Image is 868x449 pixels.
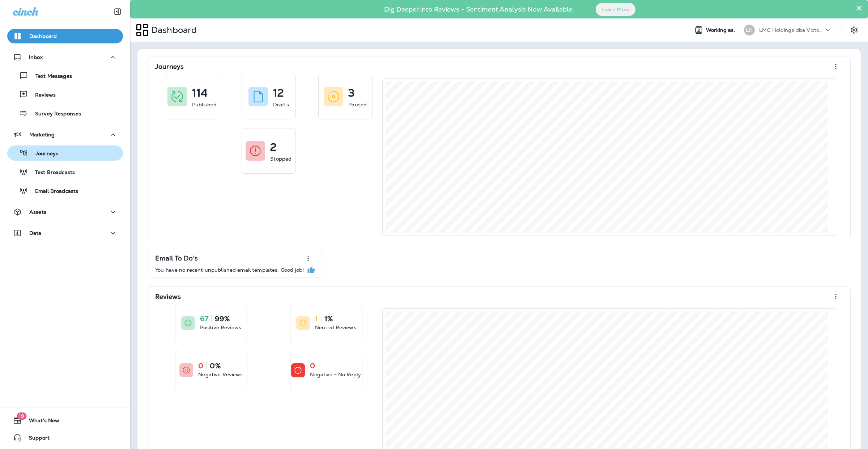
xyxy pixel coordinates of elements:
p: Journeys [28,151,58,157]
p: Dashboard [148,25,197,35]
p: Marketing [29,132,55,137]
button: Marketing [7,127,123,142]
p: Negative Reviews [198,371,243,378]
p: Stopped [270,155,292,162]
p: 1% [324,315,333,322]
p: LMC Holdings dba Victory Lane Quick Oil Change [759,27,824,33]
p: Text Messages [28,73,72,80]
button: Inbox [7,50,123,64]
p: Published [192,101,217,108]
span: 19 [17,412,26,420]
p: Paused [348,101,367,108]
p: Data [29,230,42,236]
button: Assets [7,205,123,219]
button: Journeys [7,145,123,161]
p: Text Broadcasts [28,169,75,176]
p: 12 [273,89,284,97]
p: Email Broadcasts [28,188,78,195]
button: Close [856,2,863,14]
button: Dashboard [7,29,123,43]
p: 67 [200,315,208,322]
button: Collapse Sidebar [107,4,128,19]
button: Settings [848,24,861,37]
button: Email Broadcasts [7,183,123,198]
button: Support [7,431,123,445]
p: Reviews [155,293,181,300]
div: LH [744,25,755,35]
p: Dig Deeper into Reviews - Sentiment Analysis Now Available [363,8,593,10]
span: Support [22,435,50,444]
p: Email To Do's [155,255,198,262]
p: Inbox [29,54,43,60]
span: Working as: [706,27,737,33]
p: 114 [192,89,208,97]
p: 1 [315,315,318,322]
button: 19What's New [7,413,123,428]
button: Reviews [7,87,123,102]
span: What's New [22,418,59,426]
p: Negative - No Reply [310,371,361,378]
p: Neutral Reviews [315,324,356,331]
p: Survey Responses [28,111,81,118]
p: Dashboard [29,33,57,39]
p: Assets [29,209,46,215]
p: Drafts [273,101,289,108]
p: You have no recent unpublished email templates. Good job! [155,267,304,273]
button: Learn More [596,3,635,16]
button: Survey Responses [7,106,123,121]
p: 0 [198,362,203,369]
p: 0 [310,362,315,369]
p: Positive Reviews [200,324,241,331]
button: Text Messages [7,68,123,83]
p: Journeys [155,63,184,70]
p: Reviews [28,92,56,99]
p: 2 [270,144,277,151]
p: 0% [210,362,220,369]
button: Text Broadcasts [7,164,123,179]
p: 3 [348,89,355,97]
button: Data [7,226,123,240]
p: 99% [215,315,230,322]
